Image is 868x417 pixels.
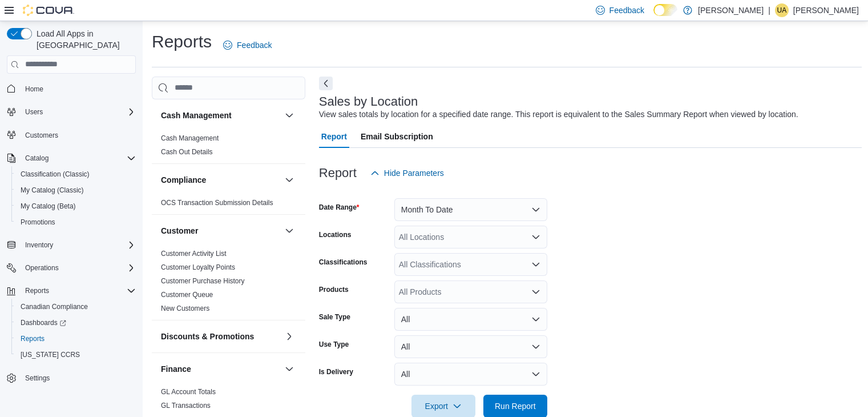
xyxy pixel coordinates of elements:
button: Compliance [161,174,280,186]
a: Feedback [219,34,276,57]
span: Washington CCRS [16,348,136,362]
span: Feedback [237,39,272,51]
span: Report [321,125,347,148]
button: My Catalog (Beta) [11,198,140,214]
a: My Catalog (Beta) [16,199,80,213]
a: My Catalog (Classic) [16,183,88,197]
span: Canadian Compliance [21,302,88,311]
span: Reports [16,332,136,346]
span: OCS Transaction Submission Details [161,198,273,207]
span: Home [21,82,136,96]
button: Home [2,81,140,97]
span: Run Report [495,400,536,412]
button: Inventory [2,237,140,253]
a: OCS Transaction Submission Details [161,199,273,207]
a: Home [21,82,48,96]
span: Catalog [21,151,136,165]
span: My Catalog (Beta) [16,199,136,213]
h3: Discounts & Promotions [161,331,254,342]
span: Customer Activity List [161,249,227,258]
span: Canadian Compliance [16,300,136,314]
button: Finance [161,363,280,375]
label: Sale Type [319,312,350,322]
button: Operations [21,261,63,275]
h3: Sales by Location [319,95,418,109]
span: Customer Queue [161,290,213,299]
span: My Catalog (Classic) [21,186,84,195]
a: Customer Queue [161,291,213,299]
button: Inventory [21,238,58,252]
span: Dashboards [16,316,136,330]
label: Classifications [319,258,368,267]
button: Open list of options [531,232,540,242]
a: Cash Out Details [161,148,213,156]
span: My Catalog (Classic) [16,183,136,197]
button: [US_STATE] CCRS [11,347,140,363]
button: Users [2,104,140,120]
span: Users [21,105,136,119]
input: Dark Mode [653,4,677,16]
button: Catalog [2,150,140,166]
span: GL Account Totals [161,387,216,396]
span: Promotions [21,218,55,227]
button: Cash Management [161,110,280,121]
button: Users [21,105,47,119]
a: [US_STATE] CCRS [16,348,84,362]
a: Customer Purchase History [161,277,245,285]
button: Finance [282,362,296,376]
button: Open list of options [531,287,540,296]
span: Dashboards [21,318,66,327]
button: Reports [2,283,140,299]
span: Reports [21,334,45,343]
a: New Customers [161,304,209,312]
label: Date Range [319,203,360,212]
button: Discounts & Promotions [282,330,296,343]
button: Open list of options [531,260,540,269]
span: Classification (Classic) [21,170,90,179]
a: Promotions [16,215,60,229]
button: Promotions [11,214,140,230]
label: Locations [319,230,352,239]
p: | [768,3,770,17]
span: Catalog [25,154,49,163]
span: Inventory [21,238,136,252]
span: Users [25,107,43,117]
a: Dashboards [16,316,71,330]
button: Reports [21,284,54,298]
span: Home [25,85,43,94]
p: [PERSON_NAME] [793,3,859,17]
span: Operations [21,261,136,275]
h3: Report [319,166,357,180]
h3: Finance [161,363,191,375]
button: Customer [161,225,280,236]
button: Customers [2,127,140,143]
nav: Complex example [7,76,136,416]
span: Reports [21,284,136,298]
a: Canadian Compliance [16,300,92,314]
span: UA [777,3,787,17]
div: Customer [152,247,305,320]
span: Email Subscription [361,125,433,148]
div: View sales totals by location for a specified date range. This report is equivalent to the Sales ... [319,109,798,121]
h1: Reports [152,30,212,53]
button: Cash Management [282,109,296,122]
button: Next [319,77,333,90]
label: Use Type [319,340,349,349]
button: All [394,335,547,358]
label: Products [319,285,349,294]
button: All [394,363,547,386]
span: Customers [25,131,58,140]
button: Customer [282,224,296,238]
button: Settings [2,370,140,386]
a: GL Account Totals [161,388,216,396]
a: Reports [16,332,49,346]
h3: Customer [161,225,198,236]
span: Reports [25,286,49,295]
button: Operations [2,260,140,276]
button: My Catalog (Classic) [11,182,140,198]
a: Dashboards [11,315,140,331]
span: Dark Mode [653,16,654,17]
span: Customers [21,128,136,142]
span: Promotions [16,215,136,229]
